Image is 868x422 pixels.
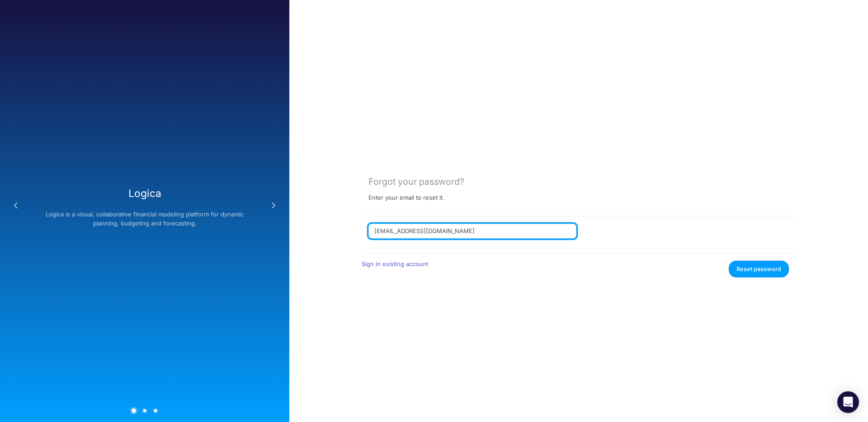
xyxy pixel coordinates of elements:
div: Open Intercom Messenger [837,391,859,413]
button: 2 [142,408,147,413]
a: Sign in existing account [362,260,428,267]
button: Reset password [729,261,789,277]
button: 1 [130,407,138,414]
input: Email [368,224,576,239]
p: Logica is a visual, collaborative financial modeling platform for dynamic planning, budgeting and... [43,210,246,228]
button: 3 [153,408,158,413]
button: Next [264,197,283,215]
p: Enter your email to reset it. [368,194,444,202]
button: Previous [7,197,25,215]
div: Forgot your password? [368,177,789,187]
h3: Logica [43,187,246,199]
